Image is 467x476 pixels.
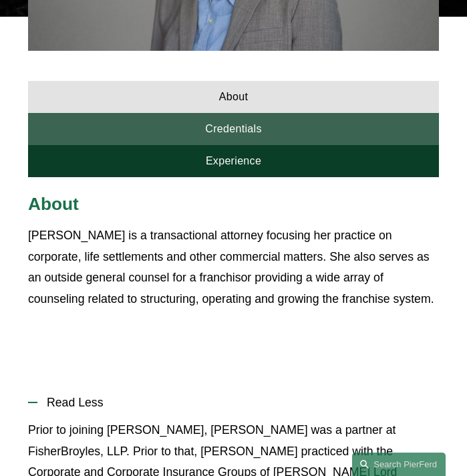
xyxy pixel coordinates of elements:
span: Read Less [37,396,439,410]
a: About [28,81,439,113]
a: Search this site [352,453,446,476]
a: Credentials [28,113,439,145]
p: [PERSON_NAME] is a transactional attorney focusing her practice on corporate, life settlements an... [28,225,439,311]
span: About [28,194,79,214]
a: Experience [28,145,439,177]
button: Read Less [28,386,439,420]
